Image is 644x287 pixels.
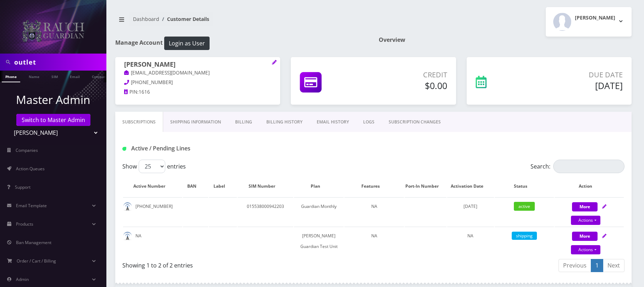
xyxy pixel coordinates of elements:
[2,71,20,82] a: Phone
[133,16,159,22] a: Dashboard
[124,61,271,69] h1: [PERSON_NAME]
[123,202,132,211] img: default.png
[546,7,632,37] button: [PERSON_NAME]
[447,176,494,197] th: Activation Date: activate to sort column ascending
[553,160,624,173] input: Search:
[115,112,163,132] a: Subscriptions
[123,232,132,241] img: default.png
[131,79,173,85] span: [PHONE_NUMBER]
[14,55,105,69] input: Search in Company
[115,12,368,32] nav: breadcrumb
[259,112,310,132] a: Billing History
[294,227,344,255] td: [PERSON_NAME] Guardian Test Unit
[310,112,356,132] a: EMAIL HISTORY
[356,112,382,132] a: LOGS
[164,37,210,50] button: Login as User
[122,145,283,152] h1: Active / Pending Lines
[514,202,535,211] span: active
[603,259,624,272] a: Next
[495,176,554,197] th: Status: activate to sort column ascending
[16,221,33,227] span: Products
[512,232,537,240] span: shipping
[159,15,209,23] li: Customer Details
[48,71,61,82] a: SIM
[124,89,139,96] a: PIN:
[16,166,45,172] span: Action Queues
[571,245,600,254] a: Actions
[139,160,165,173] select: Showentries
[555,176,624,197] th: Action: activate to sort column ascending
[25,71,43,82] a: Name
[183,176,208,197] th: BAN: activate to sort column ascending
[209,176,237,197] th: Label: activate to sort column ascending
[16,114,90,126] a: Switch to Master Admin
[16,276,29,282] span: Admin
[238,176,293,197] th: SIM Number: activate to sort column ascending
[16,147,38,153] span: Companies
[294,197,344,226] td: Guardian Monthly
[115,37,368,50] h1: Manage Account
[575,15,615,21] h2: [PERSON_NAME]
[16,239,51,245] span: Ban Management
[163,39,210,46] a: Login as User
[379,37,632,43] h1: Overview
[139,89,150,95] span: 1616
[531,160,624,173] label: Search:
[124,70,210,77] a: [EMAIL_ADDRESS][DOMAIN_NAME]
[559,259,591,272] a: Previous
[163,112,228,132] a: Shipping Information
[294,176,344,197] th: Plan: activate to sort column ascending
[467,233,473,239] span: NA
[463,203,477,209] span: [DATE]
[382,112,448,132] a: SUBSCRIPTION CHANGES
[66,71,83,82] a: Email
[344,176,404,197] th: Features: activate to sort column ascending
[123,176,182,197] th: Active Number: activate to sort column ascending
[123,197,182,226] td: [PHONE_NUMBER]
[366,80,447,91] h5: $0.00
[528,70,623,80] p: Due Date
[344,227,404,255] td: NA
[16,203,47,209] span: Email Template
[572,232,598,241] button: More
[122,147,126,151] img: Active / Pending Lines
[228,112,259,132] a: Billing
[366,70,447,80] p: Credit
[528,80,623,91] h5: [DATE]
[591,259,603,272] a: 1
[15,184,30,190] span: Support
[405,176,446,197] th: Port-In Number: activate to sort column ascending
[21,19,85,43] img: Rauch
[122,160,186,173] label: Show entries
[123,227,182,255] td: NA
[122,258,368,270] div: Showing 1 to 2 of 2 entries
[571,216,600,225] a: Actions
[88,71,112,82] a: Company
[344,197,404,226] td: NA
[572,202,598,211] button: More
[238,197,293,226] td: 015538000942203
[17,258,56,264] span: Order / Cart / Billing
